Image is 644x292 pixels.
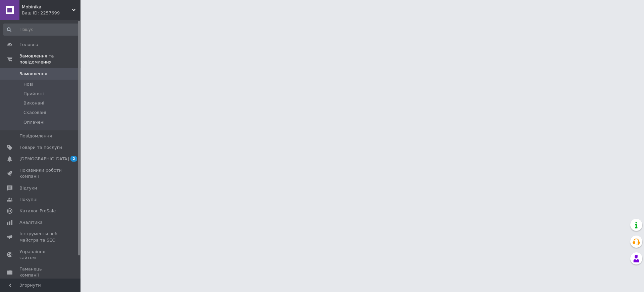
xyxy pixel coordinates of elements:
[19,185,37,191] span: Відгуки
[19,197,38,203] span: Покупці
[22,10,80,16] div: Ваш ID: 2257699
[19,249,62,261] span: Управління сайтом
[70,156,77,162] span: 2
[19,144,62,151] span: Товари та послуги
[19,167,62,179] span: Показники роботи компанії
[19,266,62,278] span: Гаманець компанії
[19,208,56,214] span: Каталог ProSale
[19,219,43,225] span: Аналітика
[19,42,38,48] span: Головна
[19,133,52,139] span: Повідомлення
[19,156,69,162] span: [DEMOGRAPHIC_DATA]
[23,100,44,106] span: Виконані
[22,4,72,10] span: Mobinika
[23,119,45,125] span: Оплачені
[19,53,80,65] span: Замовлення та повідомлення
[19,71,47,77] span: Замовлення
[23,81,33,87] span: Нові
[23,91,44,97] span: Прийняті
[3,24,79,36] input: Пошук
[23,110,46,116] span: Скасовані
[19,231,62,243] span: Інструменти веб-майстра та SEO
